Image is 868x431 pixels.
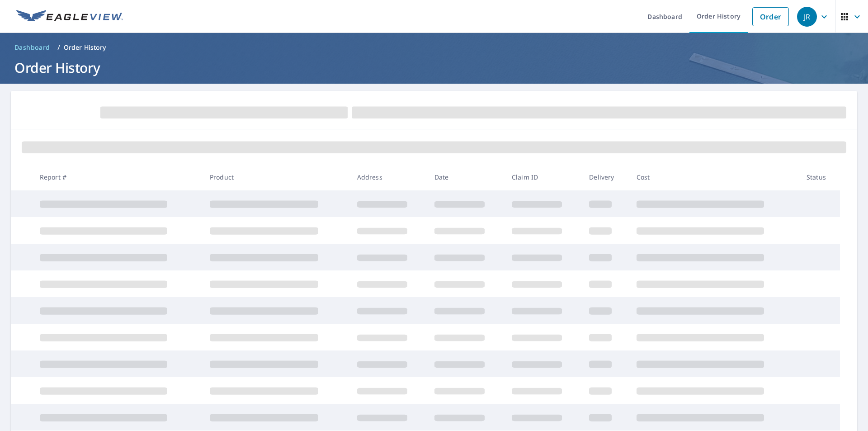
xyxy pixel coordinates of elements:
a: Order [752,7,789,26]
th: Claim ID [505,164,582,190]
th: Report # [33,164,203,190]
li: / [57,42,60,53]
a: Dashboard [11,40,54,55]
img: EV Logo [16,10,123,24]
th: Delivery [582,164,629,190]
p: Order History [64,43,106,52]
th: Date [427,164,505,190]
th: Cost [629,164,799,190]
th: Status [799,164,840,190]
th: Product [203,164,350,190]
div: JR [797,7,817,27]
th: Address [350,164,427,190]
nav: breadcrumb [11,40,857,55]
h1: Order History [11,58,857,77]
span: Dashboard [14,43,50,52]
